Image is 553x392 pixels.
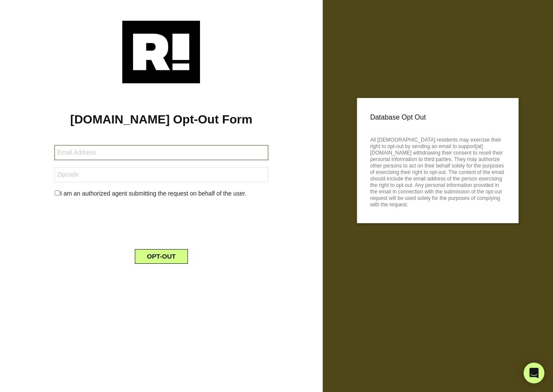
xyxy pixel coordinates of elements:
p: Database Opt Out [370,111,505,124]
iframe: reCAPTCHA [95,205,227,239]
div: Open Intercom Messenger [524,363,544,383]
h1: [DOMAIN_NAME] Opt-Out Form [13,112,310,127]
input: Email Address [54,145,268,160]
div: I am an authorized agent submitting the request on behalf of the user. [48,189,274,198]
p: All [DEMOGRAPHIC_DATA] residents may exercise their right to opt-out by sending an email to suppo... [370,134,505,208]
img: Retention.com [122,21,200,83]
button: OPT-OUT [135,249,188,264]
input: Zipcode [54,167,268,182]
